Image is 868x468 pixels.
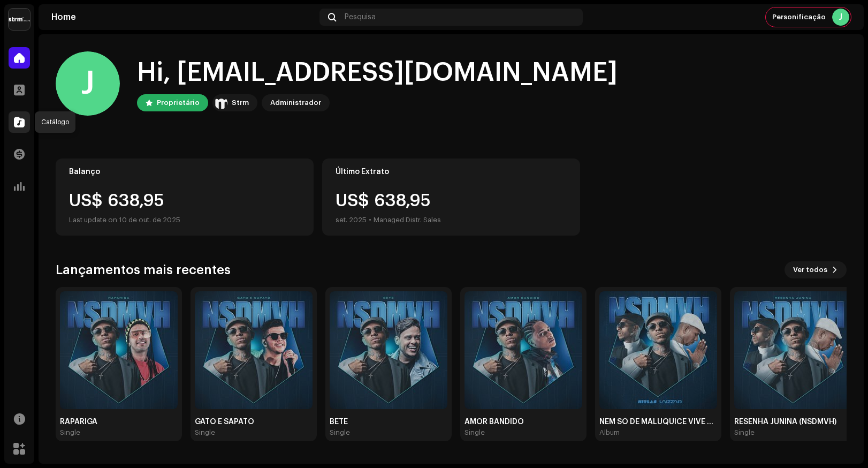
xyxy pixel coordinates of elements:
div: GATO E SAPATO [195,418,313,426]
span: Ver todos [793,259,827,281]
div: J [56,51,120,116]
re-o-card-value: Último Extrato [322,158,580,236]
img: 2aa8e933-84bc-4fb1-ab63-08358eac3af3 [734,291,852,409]
div: Single [734,428,755,437]
div: RESENHA JUNINA (NSDMVH) [734,418,852,426]
img: 408b884b-546b-4518-8448-1008f9c76b02 [215,96,227,109]
img: 73478b8b-4c3f-4ab0-8df5-252984be157d [60,291,178,409]
span: Pesquisa [345,13,376,21]
img: 408b884b-546b-4518-8448-1008f9c76b02 [9,9,30,30]
span: Personificação [772,13,826,21]
div: RAPARIGA [60,418,178,426]
re-o-card-value: Balanço [56,158,314,236]
h3: Lançamentos mais recentes [56,261,231,278]
div: Managed Distr. Sales [374,214,441,227]
div: set. 2025 [336,214,367,227]
img: 983bdeb1-b072-4991-9d3b-b1625a085f63 [465,291,582,409]
div: Último Extrato [336,168,567,176]
div: J [832,9,849,26]
div: BETE [330,418,447,426]
div: Balanço [69,168,300,176]
div: Single [465,428,485,437]
button: Ver todos [785,261,847,278]
img: 1e59aaed-62a2-4055-a665-6e098bfe4cbf [599,291,717,409]
div: Single [195,428,215,437]
div: Home [51,13,315,21]
div: Album [599,428,620,437]
div: Administrador [270,96,321,109]
img: edcd9244-1d76-4cc8-8bf1-973c58077175 [195,291,313,409]
div: Strm [232,96,249,109]
div: NEM SÓ DE MALUQUICE VIVE O HOMEM [599,418,717,426]
div: Single [60,428,80,437]
img: 5d849690-1a9e-4995-9acf-bcc1f4f02944 [330,291,447,409]
div: Hi, [EMAIL_ADDRESS][DOMAIN_NAME] [137,56,618,90]
div: Single [330,428,350,437]
div: Last update on 10 de out. de 2025 [69,214,300,227]
div: AMOR BANDIDO [465,418,582,426]
div: • [369,214,371,227]
div: Proprietário [157,96,200,109]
